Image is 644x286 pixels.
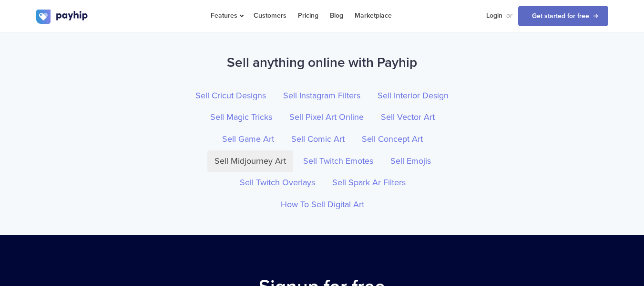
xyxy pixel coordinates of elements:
a: Sell Twitch Emotes [296,150,380,172]
a: Sell Concept Art [355,128,430,150]
a: Sell Interior Design [370,85,456,107]
a: Sell Game Art [215,128,281,150]
a: How To Sell Digital Art [274,194,371,216]
a: Sell Magic Tricks [203,106,279,128]
a: Sell Comic Art [284,128,352,150]
a: Sell Vector Art [374,106,442,128]
a: Sell Emojis [383,150,438,172]
a: Sell Instagram Filters [276,85,368,107]
span: Features [211,11,242,20]
a: Get started for free [518,6,608,26]
h2: Sell anything online with Payhip [36,50,608,75]
a: Sell Spark Ar Filters [325,172,413,194]
a: Sell Twitch Overlays [233,172,322,194]
img: logo.svg [36,10,89,24]
a: Sell Midjourney Art [207,150,293,172]
a: Sell Cricut Designs [188,85,273,107]
a: Sell Pixel Art Online [282,106,371,128]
